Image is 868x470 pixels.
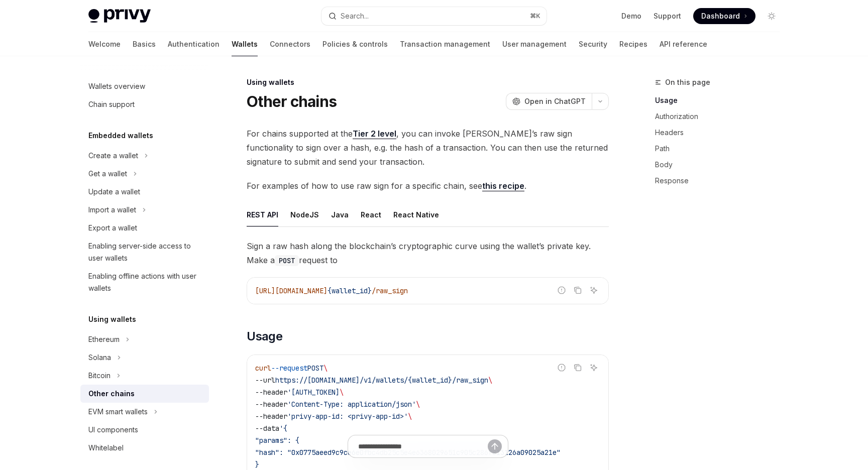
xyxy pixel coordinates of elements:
span: On this page [665,76,710,88]
a: Enabling offline actions with user wallets [80,267,209,297]
a: Usage [655,92,788,108]
a: Whitelabel [80,439,209,457]
input: Ask a question... [358,435,488,457]
span: --header [255,388,287,397]
span: For examples of how to use raw sign for a specific chain, see . [247,179,609,193]
code: POST [275,255,299,266]
div: React Native [393,203,439,226]
span: {wallet_id} [328,286,372,295]
div: Create a wallet [88,150,138,162]
a: Recipes [619,32,647,56]
div: Enabling offline actions with user wallets [88,270,203,294]
a: Welcome [88,32,121,56]
button: Toggle Ethereum section [80,330,209,348]
div: Get a wallet [88,168,127,180]
div: React [361,203,381,226]
span: \ [340,388,344,397]
span: Sign a raw hash along the blockchain’s cryptographic curve using the wallet’s private key. Make a... [247,239,609,267]
div: Solana [88,351,111,364]
a: Authorization [655,108,788,125]
a: Export a wallet [80,219,209,237]
span: Dashboard [701,11,740,21]
span: curl [255,364,271,373]
h1: Other chains [247,92,337,110]
a: Update a wallet [80,183,209,201]
div: NodeJS [290,203,319,226]
a: Wallets [232,32,258,56]
span: \ [416,400,420,409]
span: Usage [247,328,282,344]
button: Copy the contents from the code block [571,284,584,297]
a: Path [655,141,788,157]
div: Java [331,203,349,226]
button: Send message [488,439,502,453]
div: Using wallets [247,77,609,87]
a: Security [579,32,607,56]
a: Chain support [80,95,209,113]
img: light logo [88,9,151,23]
div: Wallets overview [88,80,145,92]
div: Enabling server-side access to user wallets [88,240,203,264]
span: --header [255,412,287,421]
span: \ [408,412,412,421]
a: Transaction management [400,32,490,56]
button: Toggle Solana section [80,348,209,367]
span: '{ [279,424,287,433]
button: Toggle Create a wallet section [80,147,209,165]
span: ⌘ K [530,12,540,20]
button: Open in ChatGPT [506,93,592,110]
a: Dashboard [693,8,755,24]
button: Ask AI [587,361,600,374]
span: https://[DOMAIN_NAME]/v1/wallets/{wallet_id}/raw_sign [275,376,488,385]
div: Other chains [88,388,135,400]
a: Authentication [168,32,220,56]
div: Bitcoin [88,370,111,382]
a: Support [654,11,681,21]
span: Open in ChatGPT [524,96,586,106]
h5: Using wallets [88,313,136,325]
a: Connectors [270,32,310,56]
button: Toggle Get a wallet section [80,165,209,183]
span: \ [488,376,492,385]
div: EVM smart wallets [88,406,148,418]
div: Chain support [88,98,135,110]
button: Toggle Import a wallet section [80,201,209,219]
div: Ethereum [88,333,120,345]
div: Import a wallet [88,204,136,216]
div: Search... [341,10,369,22]
button: Open search [321,7,547,25]
a: Other chains [80,385,209,403]
a: Wallets overview [80,77,209,95]
span: 'privy-app-id: <privy-app-id>' [287,412,408,421]
span: /raw_sign [372,286,408,295]
a: UI components [80,421,209,439]
span: \ [323,364,328,373]
a: Demo [621,11,641,21]
span: 'Content-Type: application/json' [287,400,416,409]
div: Export a wallet [88,222,137,234]
h5: Embedded wallets [88,130,153,142]
button: Report incorrect code [555,284,568,297]
div: Update a wallet [88,186,140,198]
a: Body [655,157,788,173]
button: Report incorrect code [555,361,568,374]
a: Basics [133,32,156,56]
a: Headers [655,125,788,141]
div: REST API [247,203,278,226]
a: Enabling server-side access to user wallets [80,237,209,267]
span: --request [271,364,307,373]
a: Response [655,173,788,189]
span: '[AUTH_TOKEN] [287,388,340,397]
span: --url [255,376,275,385]
button: Toggle dark mode [764,8,780,24]
span: [URL][DOMAIN_NAME] [255,286,328,295]
span: --header [255,400,287,409]
div: UI components [88,424,138,436]
button: Toggle EVM smart wallets section [80,403,209,421]
button: Copy the contents from the code block [571,361,584,374]
a: Tier 2 level [353,129,396,139]
button: Toggle Bitcoin section [80,367,209,385]
a: User management [502,32,567,56]
div: Whitelabel [88,442,124,454]
span: --data [255,424,279,433]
